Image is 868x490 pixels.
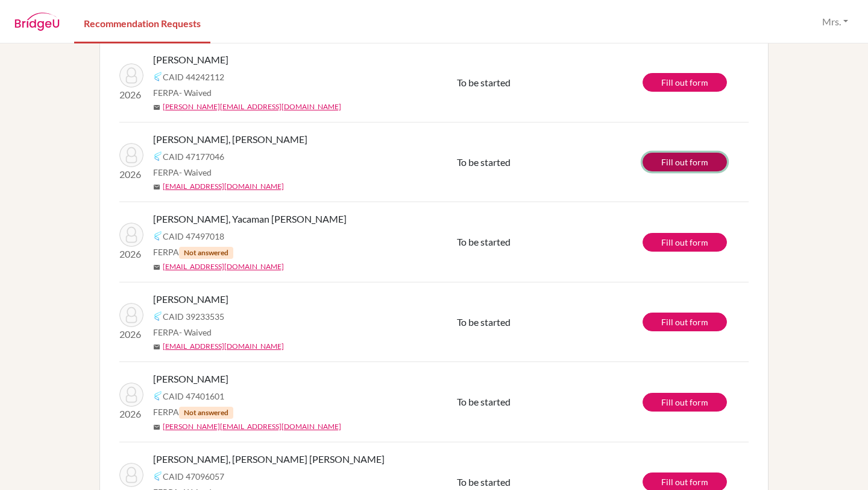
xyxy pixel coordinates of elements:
[153,246,233,259] span: FERPA
[153,326,212,339] span: FERPA
[457,156,511,168] span: To be started
[163,101,341,112] a: [PERSON_NAME][EMAIL_ADDRESS][DOMAIN_NAME]
[153,391,163,401] img: Common App logo
[163,390,224,402] span: CAID 47401601
[163,181,284,192] a: [EMAIL_ADDRESS][DOMAIN_NAME]
[74,2,210,43] a: Recommendation Requests
[119,167,143,182] p: 2026
[119,223,143,247] img: Gabriel, Yacaman Zeron
[643,153,727,171] a: Fill out form
[179,327,212,337] span: - Waived
[163,310,224,323] span: CAID 39233535
[163,261,284,272] a: [EMAIL_ADDRESS][DOMAIN_NAME]
[457,396,511,407] span: To be started
[153,132,307,147] span: [PERSON_NAME], [PERSON_NAME]
[457,316,511,328] span: To be started
[457,77,511,88] span: To be started
[163,230,224,243] span: CAID 47497018
[163,421,341,432] a: [PERSON_NAME][EMAIL_ADDRESS][DOMAIN_NAME]
[643,73,727,92] a: Fill out form
[153,424,160,431] span: mail
[153,231,163,241] img: Common App logo
[119,87,143,102] p: 2026
[153,72,163,81] img: Common App logo
[643,313,727,331] a: Fill out form
[14,13,60,31] img: BridgeU logo
[153,343,160,351] span: mail
[153,264,160,271] span: mail
[119,247,143,261] p: 2026
[119,303,143,327] img: Abufele Rietti, Vittorio
[643,233,727,252] a: Fill out form
[153,86,212,99] span: FERPA
[817,10,854,33] button: Mrs.
[643,393,727,412] a: Fill out form
[153,452,385,466] span: [PERSON_NAME], [PERSON_NAME] [PERSON_NAME]
[163,150,224,163] span: CAID 47177046
[153,183,160,191] span: mail
[163,71,224,83] span: CAID 44242112
[179,167,212,177] span: - Waived
[153,52,228,67] span: [PERSON_NAME]
[179,247,233,259] span: Not answered
[153,406,233,419] span: FERPA
[153,311,163,321] img: Common App logo
[119,407,143,421] p: 2026
[119,63,143,87] img: Solis, Gertie
[163,470,224,483] span: CAID 47096057
[119,383,143,407] img: Rodriguez, Ivana Membreño
[153,372,228,386] span: [PERSON_NAME]
[153,104,160,111] span: mail
[179,87,212,98] span: - Waived
[457,236,511,247] span: To be started
[119,143,143,167] img: Sebastian, Abufele Guillen
[153,212,347,226] span: [PERSON_NAME], Yacaman [PERSON_NAME]
[153,151,163,161] img: Common App logo
[457,476,511,488] span: To be started
[179,407,233,419] span: Not answered
[119,327,143,342] p: 2026
[153,166,212,179] span: FERPA
[163,341,284,352] a: [EMAIL_ADDRESS][DOMAIN_NAME]
[119,463,143,487] img: Alec, Farach Jarufe
[153,292,228,307] span: [PERSON_NAME]
[153,471,163,481] img: Common App logo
